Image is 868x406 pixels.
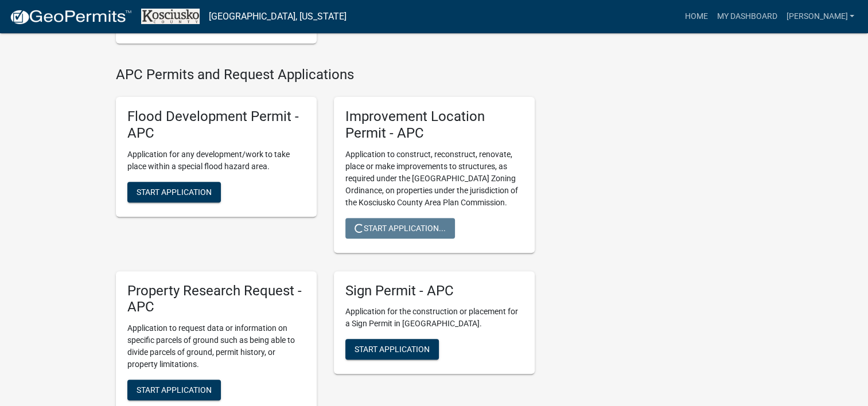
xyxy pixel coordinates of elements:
[345,108,523,142] h5: Improvement Location Permit - APC
[355,223,446,232] span: Start Application...
[127,380,221,400] button: Start Application
[127,182,221,202] button: Start Application
[345,149,523,209] p: Application to construct, reconstruct, renovate, place or make improvements to structures, as req...
[345,339,439,360] button: Start Application
[781,6,859,28] a: [PERSON_NAME]
[137,187,212,196] span: Start Application
[137,385,212,395] span: Start Application
[141,9,200,24] img: Kosciusko County, Indiana
[209,7,347,26] a: [GEOGRAPHIC_DATA], [US_STATE]
[355,345,430,354] span: Start Application
[680,6,712,28] a: Home
[127,108,305,142] h5: Flood Development Permit - APC
[127,322,305,370] p: Application to request data or information on specific parcels of ground such as being able to di...
[127,149,305,173] p: Application for any development/work to take place within a special flood hazard area.
[116,67,535,83] h4: APC Permits and Request Applications
[345,218,455,239] button: Start Application...
[345,283,523,299] h5: Sign Permit - APC
[127,283,305,316] h5: Property Research Request - APC
[712,6,781,28] a: My Dashboard
[345,306,523,330] p: Application for the construction or placement for a Sign Permit in [GEOGRAPHIC_DATA].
